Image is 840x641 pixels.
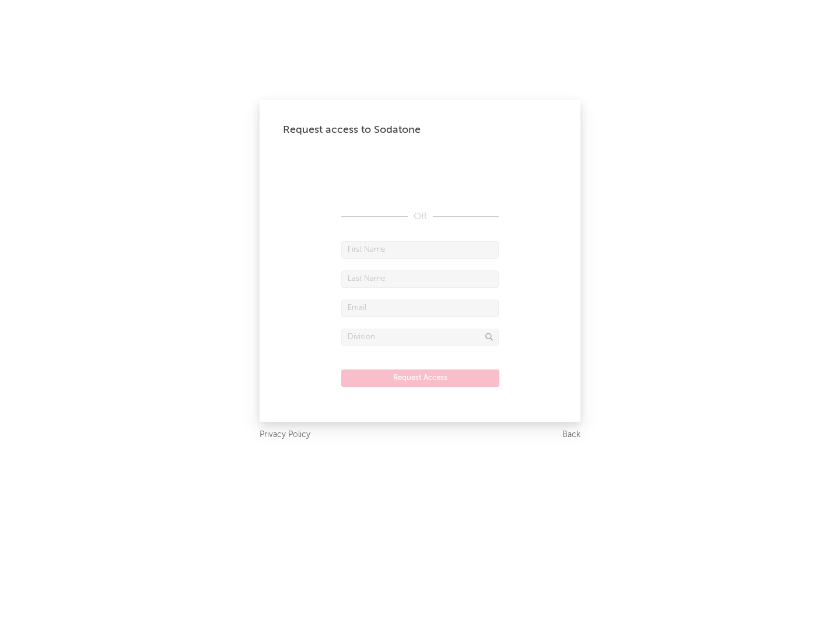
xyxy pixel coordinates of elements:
input: Last Name [341,270,499,288]
button: Request Access [341,369,499,387]
a: Privacy Policy [260,428,310,442]
div: OR [341,210,499,224]
input: Email [341,300,499,317]
a: Back [562,428,580,442]
input: Division [341,329,499,346]
input: First Name [341,241,499,259]
div: Request access to Sodatone [283,123,557,137]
